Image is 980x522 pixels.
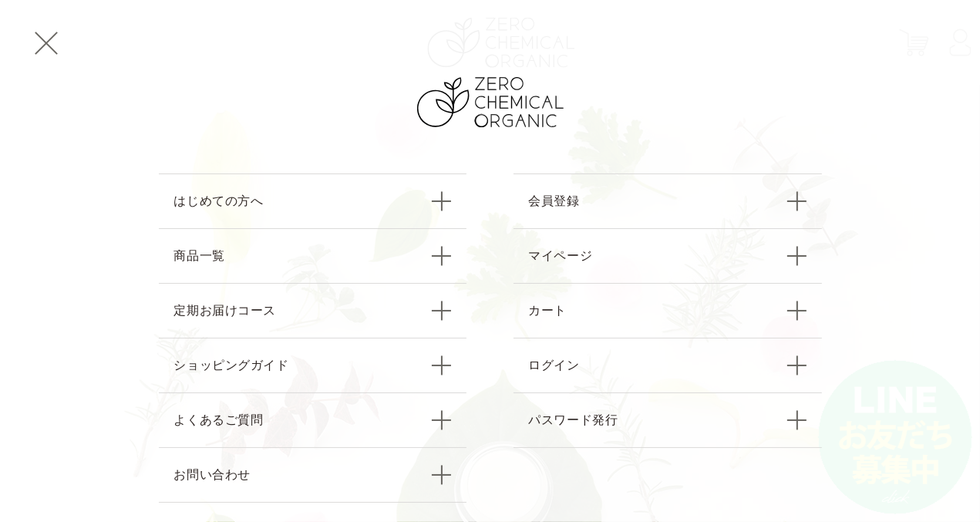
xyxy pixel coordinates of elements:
[417,77,564,127] img: ZERO CHEMICAL ORGANIC
[514,392,822,448] a: パスワード発行
[159,228,467,283] a: 商品一覧
[159,447,467,503] a: お問い合わせ
[514,338,822,392] a: ログイン
[514,283,822,338] a: カート
[159,338,467,392] a: ショッピングガイド
[514,173,822,228] a: 会員登録
[159,392,467,447] a: よくあるご質問
[159,283,467,338] a: 定期お届けコース
[514,228,822,283] a: マイページ
[159,173,467,228] a: はじめての方へ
